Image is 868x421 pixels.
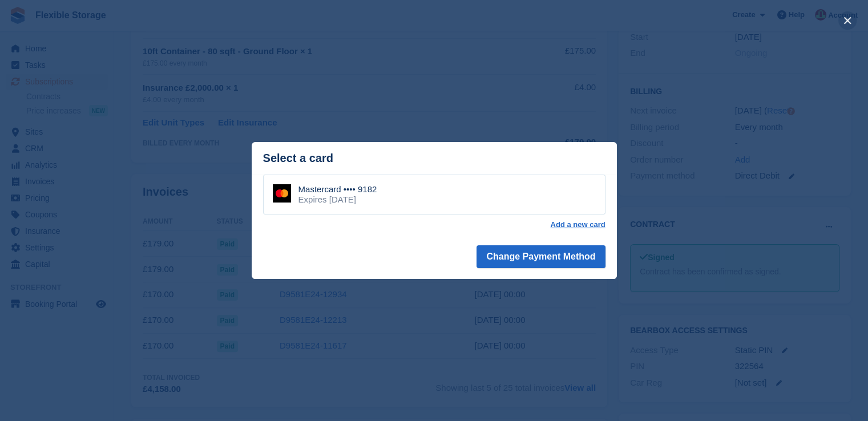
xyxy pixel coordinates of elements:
[550,220,605,229] a: Add a new card
[477,245,605,268] button: Change Payment Method
[298,184,377,195] div: Mastercard •••• 9182
[263,152,605,165] div: Select a card
[273,184,291,203] img: Mastercard Logo
[298,195,377,205] div: Expires [DATE]
[838,11,857,30] button: close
